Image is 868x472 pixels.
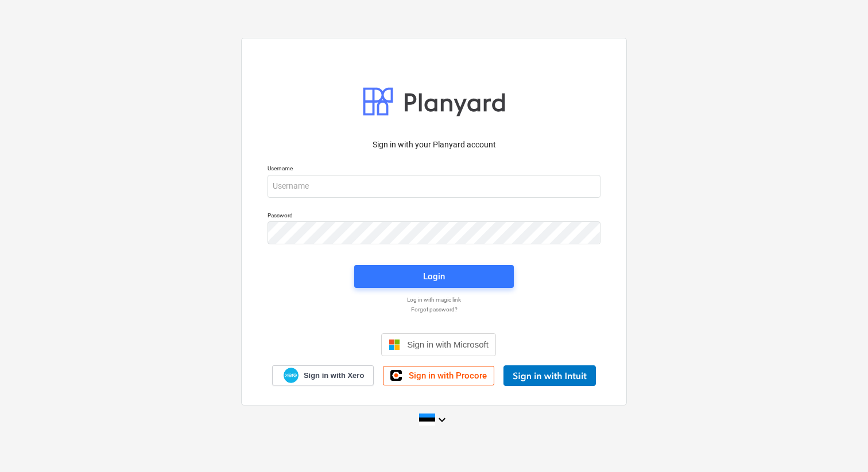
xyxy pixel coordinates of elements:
[389,339,400,350] img: Microsoft logo
[268,212,600,221] p: Password
[272,365,374,385] a: Sign in with Xero
[354,265,514,288] button: Login
[304,370,364,381] span: Sign in with Xero
[262,306,606,313] a: Forgot password?
[268,175,600,198] input: Username
[435,413,449,427] i: keyboard_arrow_down
[268,139,600,151] p: Sign in with your Planyard account
[407,340,489,349] span: Sign in with Microsoft
[268,165,600,174] p: Username
[409,370,487,381] span: Sign in with Procore
[383,366,494,385] a: Sign in with Procore
[262,296,606,303] a: Log in with magic link
[284,368,299,383] img: Xero logo
[423,269,445,284] div: Login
